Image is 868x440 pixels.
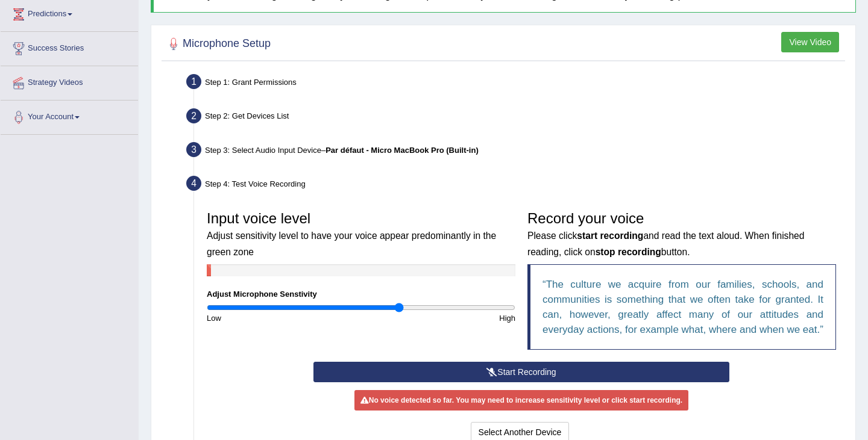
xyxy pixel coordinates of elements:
b: start recording [577,231,643,241]
h3: Input voice level [207,211,515,258]
div: Step 1: Grant Permissions [181,70,850,97]
div: Step 4: Test Voice Recording [181,172,850,199]
span: – [321,146,479,155]
small: Please click and read the text aloud. When finished reading, click on button. [527,231,804,256]
a: Success Stories [1,32,138,62]
div: High [361,312,521,324]
label: Adjust Microphone Senstivity [207,288,317,300]
b: stop recording [596,247,661,257]
a: Your Account [1,101,138,131]
div: No voice detected so far. You may need to increase sensitivity level or click start recording. [354,390,688,411]
b: Par défaut - Micro MacBook Pro (Built-in) [325,146,479,155]
q: The culture we acquire from our families, schools, and communities is something that we often tak... [542,279,823,335]
small: Adjust sensitivity level to have your voice appear predominantly in the green zone [207,231,496,256]
button: View Video [781,32,839,52]
button: Start Recording [313,362,729,382]
div: Low [201,312,361,324]
div: Step 2: Get Devices List [181,105,850,131]
a: Strategy Videos [1,66,138,96]
h2: Microphone Setup [165,35,271,53]
div: Step 3: Select Audio Input Device [181,138,850,165]
h3: Record your voice [527,211,836,258]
